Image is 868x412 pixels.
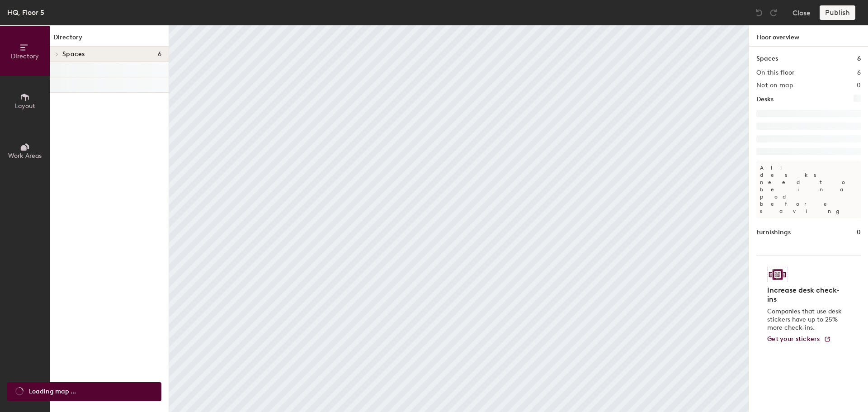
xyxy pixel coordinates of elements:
[62,51,85,58] span: Spaces
[756,54,778,64] h1: Spaces
[29,387,76,397] span: Loading map ...
[756,82,793,89] h2: Not on map
[756,69,795,76] h2: On this floor
[50,33,169,47] h1: Directory
[756,227,791,237] h1: Furnishings
[15,102,35,110] span: Layout
[793,5,811,20] button: Close
[749,25,868,47] h1: Floor overview
[857,69,861,76] h2: 6
[857,54,861,64] h1: 6
[756,161,861,218] p: All desks need to be in a pod before saving
[769,8,778,17] img: Redo
[158,51,161,58] span: 6
[755,8,764,17] img: Undo
[11,52,39,60] span: Directory
[857,227,861,237] h1: 0
[767,267,788,282] img: Sticker logo
[767,308,844,332] p: Companies that use desk stickers have up to 25% more check-ins.
[8,152,42,160] span: Work Areas
[767,336,831,343] a: Get your stickers
[7,7,44,18] div: HQ, Floor 5
[857,82,861,89] h2: 0
[767,286,844,304] h4: Increase desk check-ins
[756,95,774,104] h1: Desks
[767,335,820,343] span: Get your stickers
[169,25,749,412] canvas: Map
